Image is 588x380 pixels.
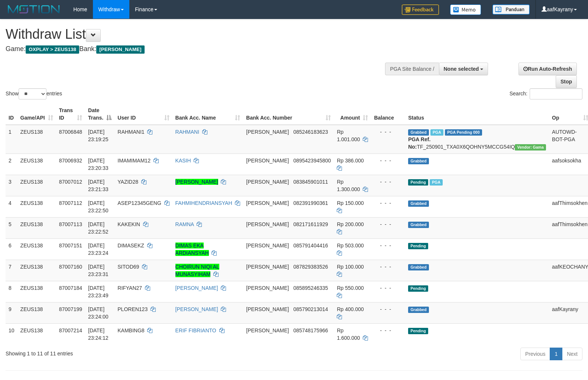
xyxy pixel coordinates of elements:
span: Grabbed [408,200,429,207]
td: TF_250901_TXA0X6QOHNY5MCCG54IQ [405,125,549,154]
td: ZEUS138 [17,217,56,238]
span: PLOREN123 [117,306,148,312]
span: PGA Pending [445,129,482,136]
td: ZEUS138 [17,281,56,302]
div: - - - [374,263,402,270]
img: Button%20Memo.svg [450,4,481,15]
span: YAZID28 [117,179,138,185]
a: FAHMIHENDRIANSYAH [175,200,232,206]
span: None selected [444,66,479,72]
th: Bank Acc. Name: activate to sort column ascending [172,104,243,125]
h1: Withdraw List [6,27,385,42]
span: [PERSON_NAME] [246,327,289,333]
img: panduan.png [492,4,530,15]
span: ASEP12345GENG [117,200,161,206]
a: RAMNA [175,221,194,227]
span: Copy 085748175966 to clipboard [293,327,328,333]
a: RAHMANI [175,129,200,135]
span: [PERSON_NAME] [246,285,289,291]
th: Game/API: activate to sort column ascending [17,104,56,125]
td: 5 [6,217,17,238]
span: Grabbed [408,129,429,136]
span: Rp 150.000 [337,200,364,206]
span: RAHMANI1 [117,129,144,135]
span: Pending [408,285,428,292]
th: Trans ID: activate to sort column ascending [56,104,85,125]
span: Pending [408,328,428,334]
span: Rp 200.000 [337,221,364,227]
span: 87006932 [59,158,82,164]
span: 87007184 [59,285,82,291]
span: [PERSON_NAME] [246,200,289,206]
span: [DATE] 23:23:24 [88,243,109,256]
span: Rp 1.300.000 [337,179,360,192]
span: [DATE] 23:22:50 [88,200,109,213]
td: ZEUS138 [17,196,56,217]
span: Rp 1.600.000 [337,327,360,341]
div: PGA Site Balance / [385,63,439,75]
span: [DATE] 23:19:25 [88,129,109,142]
span: 87007012 [59,179,82,185]
a: Previous [520,348,550,360]
span: DIMASEKZ [117,243,144,248]
select: Showentries [19,88,46,99]
label: Search: [510,88,582,99]
span: [DATE] 23:21:33 [88,179,109,192]
span: Grabbed [408,307,429,313]
h4: Game: Bank: [6,45,385,53]
span: [PERSON_NAME] [246,243,289,248]
a: [PERSON_NAME] [175,285,218,291]
td: 2 [6,153,17,175]
span: Rp 1.001.000 [337,129,360,142]
div: - - - [374,242,402,249]
td: 8 [6,281,17,302]
img: Feedback.jpg [402,4,439,15]
td: 9 [6,302,17,323]
td: 3 [6,175,17,196]
span: Rp 550.000 [337,285,364,291]
td: 4 [6,196,17,217]
span: 87007113 [59,221,82,227]
span: 87007112 [59,200,82,206]
span: Grabbed [408,222,429,228]
div: - - - [374,178,402,186]
td: ZEUS138 [17,175,56,196]
div: Showing 1 to 11 of 11 entries [6,347,239,357]
span: 87007214 [59,327,82,333]
span: [PERSON_NAME] [246,129,289,135]
span: Rp 100.000 [337,264,364,270]
b: PGA Ref. No: [408,136,430,150]
span: Grabbed [408,264,429,270]
th: Status [405,104,549,125]
span: [PERSON_NAME] [246,264,289,270]
a: ERIF FIBRIANTO [175,327,216,333]
span: 87006848 [59,129,82,135]
div: - - - [374,199,402,207]
span: Copy 082391990361 to clipboard [293,200,328,206]
span: OXPLAY > ZEUS138 [26,45,79,54]
div: - - - [374,305,402,313]
div: - - - [374,284,402,292]
td: 6 [6,238,17,260]
span: [DATE] 23:23:49 [88,285,109,298]
span: Rp 503.000 [337,243,364,248]
th: Bank Acc. Number: activate to sort column ascending [243,104,334,125]
td: 10 [6,323,17,345]
span: [DATE] 23:24:12 [88,327,109,341]
span: Copy 085895246335 to clipboard [293,285,328,291]
th: Amount: activate to sort column ascending [334,104,371,125]
span: [PERSON_NAME] [96,45,144,54]
button: None selected [439,63,488,75]
span: 87007160 [59,264,82,270]
a: KASIH [175,158,191,164]
span: [DATE] 23:24:00 [88,306,109,320]
span: Copy 085791404416 to clipboard [293,243,328,248]
td: ZEUS138 [17,302,56,323]
a: 1 [550,348,562,360]
a: [PERSON_NAME] [175,306,218,312]
span: Copy 085790213014 to clipboard [293,306,328,312]
td: ZEUS138 [17,260,56,281]
span: Copy 085246183623 to clipboard [293,129,328,135]
td: ZEUS138 [17,153,56,175]
img: MOTION_logo.png [6,4,62,15]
